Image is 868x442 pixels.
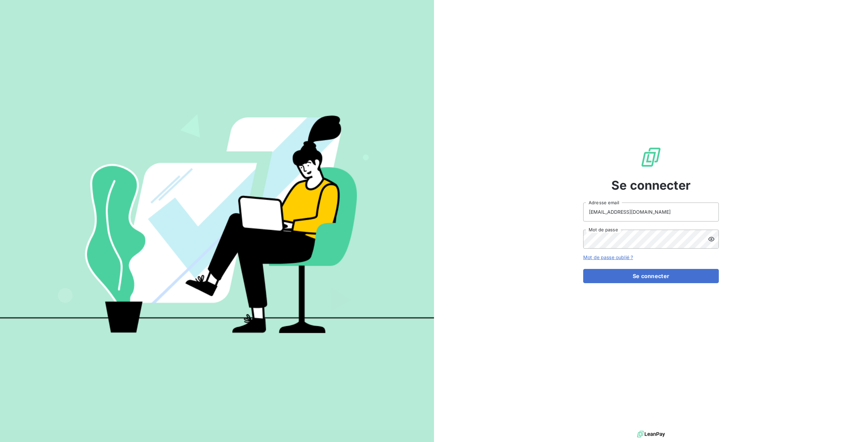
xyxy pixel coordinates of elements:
[583,203,719,222] input: placeholder
[640,146,662,168] img: Logo LeanPay
[637,429,665,439] img: logo
[611,176,691,194] span: Se connecter
[583,269,719,283] button: Se connecter
[583,254,633,260] a: Mot de passe oublié ?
